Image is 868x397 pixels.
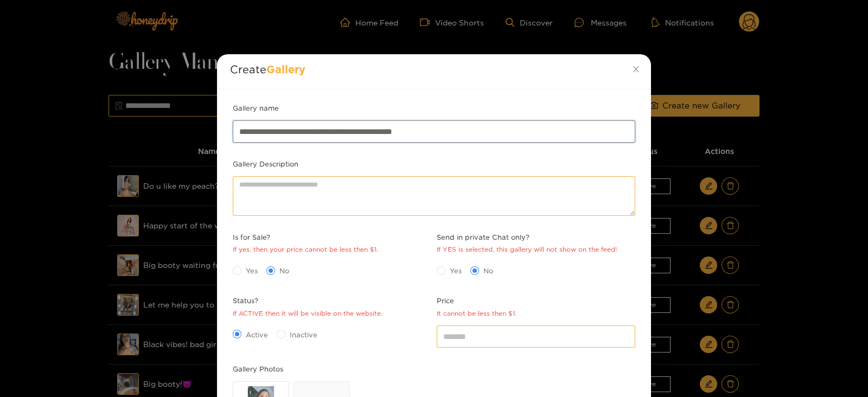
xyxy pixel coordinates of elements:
[275,265,293,276] span: No
[241,329,272,340] span: Active
[233,232,378,242] span: Is for Sale?
[233,158,298,169] label: Gallery Description
[437,245,617,255] div: If YES is selected, this gallery will not show on the feed!
[632,65,640,73] span: close
[233,295,382,306] span: Status?
[233,120,635,142] input: Gallery name
[285,329,322,340] span: Inactive
[266,63,305,75] span: Gallery
[437,295,516,306] span: Price
[233,176,635,216] textarea: Gallery Description
[241,265,262,276] span: Yes
[233,103,279,113] label: Gallery name
[479,265,497,276] span: No
[230,63,638,75] h2: Create
[621,54,651,85] button: Close
[233,363,283,374] label: Gallery Photos
[445,265,466,276] span: Yes
[233,309,382,319] div: If ACTIVE then it will be visible on the website.
[437,309,516,319] div: It cannot be less then $1.
[233,245,378,255] div: If yes, then your price cannot be less then $1.
[437,232,617,242] span: Send in private Chat only?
